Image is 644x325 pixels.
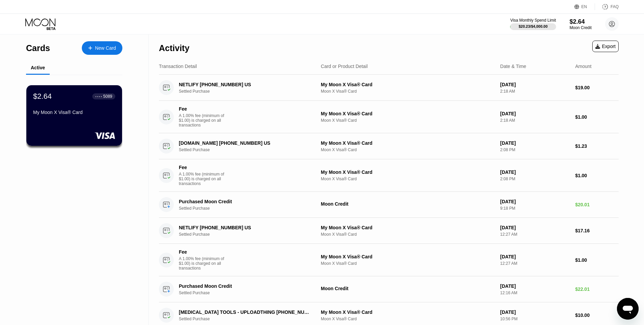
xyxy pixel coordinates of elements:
[611,4,619,9] div: FAQ
[321,169,495,175] div: My Moon X Visa® Card
[321,147,495,152] div: Moon X Visa® Card
[26,43,50,53] div: Cards
[500,254,570,259] div: [DATE]
[159,64,197,69] div: Transaction Detail
[500,64,526,69] div: Date & Time
[575,202,619,207] div: $20.01
[570,18,592,30] div: $2.64Moon Credit
[617,298,639,320] iframe: Button to launch messaging window
[500,118,570,123] div: 2:18 AM
[500,261,570,266] div: 12:27 AM
[500,317,570,321] div: 10:56 PM
[575,312,619,318] div: $10.00
[500,199,570,204] div: [DATE]
[179,256,230,271] div: A 1.00% fee (minimum of $1.00) is charged on all transactions
[581,4,587,9] div: EN
[159,101,619,133] div: FeeA 1.00% fee (minimum of $1.00) is charged on all transactionsMy Moon X Visa® CardMoon X Visa® ...
[82,41,122,55] div: New Card
[510,18,556,23] div: Visa Monthly Spend Limit
[179,249,226,255] div: Fee
[179,232,320,237] div: Settled Purchase
[575,173,619,178] div: $1.00
[500,283,570,289] div: [DATE]
[321,309,495,315] div: My Moon X Visa® Card
[321,317,495,321] div: Moon X Visa® Card
[179,309,310,315] div: [MEDICAL_DATA] TOOLS - UPLOADTHING [PHONE_NUMBER] US
[592,41,619,52] div: Export
[570,25,592,30] div: Moon Credit
[179,225,310,230] div: NETLIFY [PHONE_NUMBER] US
[179,317,320,321] div: Settled Purchase
[159,75,619,101] div: NETLIFY [PHONE_NUMBER] USSettled PurchaseMy Moon X Visa® CardMoon X Visa® Card[DATE]2:18 AM$19.00
[179,147,320,152] div: Settled Purchase
[159,43,189,53] div: Activity
[321,201,495,207] div: Moon Credit
[575,143,619,149] div: $1.23
[500,111,570,116] div: [DATE]
[33,110,115,115] div: My Moon X Visa® Card
[179,113,230,127] div: A 1.00% fee (minimum of $1.00) is charged on all transactions
[95,95,102,97] div: ● ● ● ●
[321,286,495,291] div: Moon Credit
[575,228,619,233] div: $17.16
[321,118,495,123] div: Moon X Visa® Card
[321,64,368,69] div: Card or Product Detail
[510,18,556,30] div: Visa Monthly Spend Limit$20.23/$4,000.00
[574,3,595,10] div: EN
[321,225,495,230] div: My Moon X Visa® Card
[159,244,619,276] div: FeeA 1.00% fee (minimum of $1.00) is charged on all transactionsMy Moon X Visa® CardMoon X Visa® ...
[570,18,592,25] div: $2.64
[575,114,619,120] div: $1.00
[179,106,226,112] div: Fee
[500,206,570,211] div: 9:18 PM
[500,140,570,146] div: [DATE]
[500,309,570,315] div: [DATE]
[179,89,320,94] div: Settled Purchase
[179,172,230,186] div: A 1.00% fee (minimum of $1.00) is charged on all transactions
[31,65,45,70] div: Active
[500,147,570,152] div: 2:08 PM
[95,45,116,51] div: New Card
[321,111,495,116] div: My Moon X Visa® Card
[321,261,495,266] div: Moon X Visa® Card
[179,199,310,204] div: Purchased Moon Credit
[595,44,616,49] div: Export
[500,89,570,94] div: 2:18 AM
[595,3,619,10] div: FAQ
[103,94,112,99] div: 5089
[500,232,570,237] div: 12:27 AM
[321,177,495,181] div: Moon X Visa® Card
[519,24,548,28] div: $20.23 / $4,000.00
[321,140,495,146] div: My Moon X Visa® Card
[575,257,619,263] div: $1.00
[159,133,619,159] div: [DOMAIN_NAME] [PHONE_NUMBER] USSettled PurchaseMy Moon X Visa® CardMoon X Visa® Card[DATE]2:08 PM...
[26,85,122,146] div: $2.64● ● ● ●5089My Moon X Visa® Card
[179,283,310,289] div: Purchased Moon Credit
[575,286,619,292] div: $22.01
[575,85,619,90] div: $19.00
[500,169,570,175] div: [DATE]
[159,218,619,244] div: NETLIFY [PHONE_NUMBER] USSettled PurchaseMy Moon X Visa® CardMoon X Visa® Card[DATE]12:27 AM$17.16
[321,254,495,259] div: My Moon X Visa® Card
[159,159,619,192] div: FeeA 1.00% fee (minimum of $1.00) is charged on all transactionsMy Moon X Visa® CardMoon X Visa® ...
[321,82,495,87] div: My Moon X Visa® Card
[321,89,495,94] div: Moon X Visa® Card
[575,64,591,69] div: Amount
[159,276,619,302] div: Purchased Moon CreditSettled PurchaseMoon Credit[DATE]12:16 AM$22.01
[159,192,619,218] div: Purchased Moon CreditSettled PurchaseMoon Credit[DATE]9:18 PM$20.01
[500,291,570,295] div: 12:16 AM
[500,177,570,181] div: 2:08 PM
[179,140,310,146] div: [DOMAIN_NAME] [PHONE_NUMBER] US
[179,82,310,87] div: NETLIFY [PHONE_NUMBER] US
[179,165,226,170] div: Fee
[179,206,320,211] div: Settled Purchase
[500,225,570,230] div: [DATE]
[321,232,495,237] div: Moon X Visa® Card
[179,291,320,295] div: Settled Purchase
[33,92,52,101] div: $2.64
[500,82,570,87] div: [DATE]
